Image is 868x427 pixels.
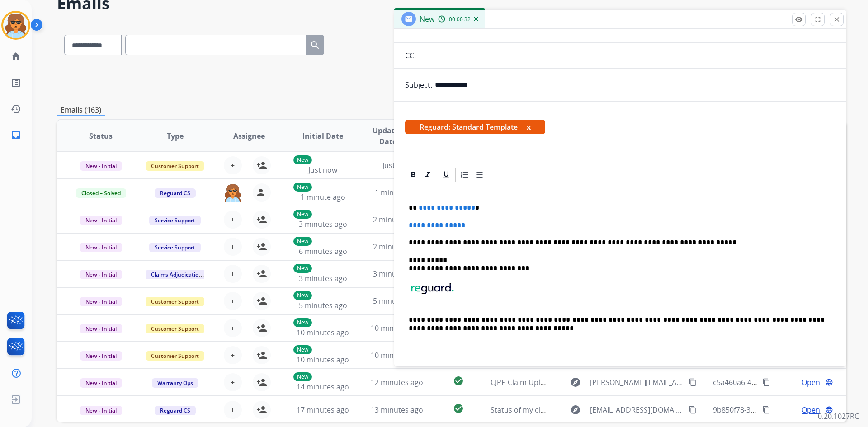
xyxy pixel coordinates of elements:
button: + [224,211,242,229]
mat-icon: person_add [256,268,267,279]
span: 2 minutes ago [373,242,421,252]
span: CJPP Claim Upload [491,377,553,387]
span: Warranty Ops [152,378,198,388]
p: New [293,183,312,192]
span: Customer Support [146,161,204,171]
span: New [420,14,434,24]
span: 2 minutes ago [373,215,421,225]
p: Subject: [405,80,432,90]
mat-icon: check_circle [453,375,464,386]
span: 10 minutes ago [371,350,423,360]
span: New - Initial [80,270,122,279]
mat-icon: content_copy [762,406,770,414]
mat-icon: fullscreen [814,15,822,23]
mat-icon: person_remove [256,187,267,198]
mat-icon: remove_red_eye [795,15,803,23]
button: + [224,238,242,256]
span: Customer Support [146,351,204,361]
span: 6 minutes ago [299,246,347,256]
p: New [293,210,312,219]
mat-icon: language [825,378,833,386]
button: + [224,265,242,283]
span: 5 minutes ago [373,296,421,306]
mat-icon: person_add [256,241,267,252]
span: New - Initial [80,378,122,388]
span: 12 minutes ago [371,377,423,387]
span: 3 minutes ago [299,219,347,229]
span: Type [167,131,184,141]
mat-icon: content_copy [689,378,697,386]
span: New - Initial [80,216,122,225]
span: Claims Adjudication [146,270,208,279]
span: + [231,214,235,225]
span: New - Initial [80,243,122,252]
span: + [231,323,235,333]
img: agent-avatar [224,183,242,202]
span: 3 minutes ago [373,269,421,279]
span: 13 minutes ago [371,405,423,415]
span: [PERSON_NAME][EMAIL_ADDRESS][PERSON_NAME][DOMAIN_NAME] [590,377,683,388]
span: + [231,404,235,415]
span: Customer Support [146,297,204,306]
span: + [231,377,235,388]
span: + [231,268,235,279]
span: Status of my claim [491,405,553,415]
span: 1 minute ago [301,192,345,202]
p: 0.20.1027RC [818,411,859,422]
mat-icon: person_add [256,323,267,333]
mat-icon: check_circle [453,403,464,414]
button: + [224,292,242,310]
span: 10 minutes ago [297,328,349,338]
span: + [231,241,235,252]
span: 3 minutes ago [299,273,347,283]
span: Initial Date [302,131,343,141]
button: + [224,319,242,337]
span: 10 minutes ago [371,323,423,333]
mat-icon: person_add [256,404,267,415]
mat-icon: person_add [256,350,267,361]
span: Updated Date [368,125,409,147]
p: Emails (163) [57,104,105,116]
mat-icon: content_copy [762,378,770,386]
mat-icon: history [10,103,21,114]
mat-icon: list_alt [10,77,21,88]
button: + [224,156,242,174]
button: + [224,401,242,419]
span: c5a460a6-49cb-4d97-92c7-ed478d939409 [713,377,853,387]
span: Just now [382,160,411,170]
button: + [224,373,242,391]
span: + [231,160,235,171]
div: Ordered List [458,168,472,182]
p: New [293,291,312,300]
span: Status [89,131,113,141]
mat-icon: person_add [256,160,267,171]
mat-icon: person_add [256,377,267,388]
p: New [293,372,312,381]
span: 1 minute ago [375,188,420,197]
p: New [293,345,312,354]
span: Reguard: Standard Template [405,120,545,134]
mat-icon: close [833,15,841,23]
p: New [293,237,312,246]
span: New - Initial [80,406,122,415]
span: Open [802,404,820,415]
span: + [231,296,235,306]
p: New [293,318,312,327]
span: New - Initial [80,297,122,306]
div: Underline [439,168,453,182]
mat-icon: person_add [256,214,267,225]
img: avatar [3,13,28,38]
button: + [224,346,242,364]
span: 00:00:32 [449,16,471,23]
p: CC: [405,50,416,61]
p: New [293,155,312,164]
span: Reguard CS [155,188,196,198]
mat-icon: search [310,40,321,51]
div: Bold [406,168,420,182]
span: 5 minutes ago [299,300,347,310]
span: Service Support [149,243,201,252]
span: + [231,350,235,361]
p: New [293,264,312,273]
button: x [527,122,531,132]
mat-icon: language [825,406,833,414]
